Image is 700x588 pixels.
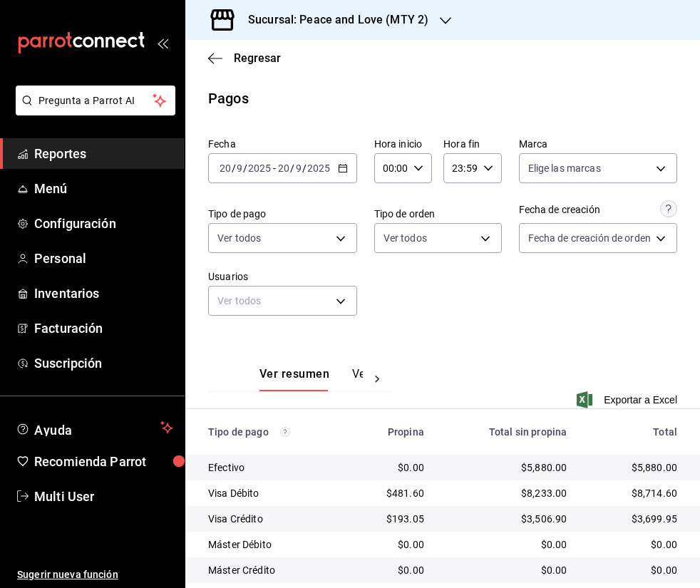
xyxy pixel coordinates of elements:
button: Regresar [208,51,281,65]
div: $0.00 [447,537,567,552]
button: open_drawer_menu [157,37,168,48]
a: Pregunta a Parrot AI [10,103,175,118]
span: / [243,163,247,174]
svg: Los pagos realizados con Pay y otras terminales son montos brutos. [280,427,290,437]
span: / [302,163,307,174]
label: Hora fin [443,139,501,149]
div: Fecha de creación [519,202,600,217]
div: $8,714.60 [590,486,677,500]
label: Fecha [208,139,357,149]
div: $0.00 [361,563,424,577]
div: $0.00 [590,537,677,552]
button: Exportar a Excel [580,391,677,408]
input: ---- [247,163,272,174]
button: Pregunta a Parrot AI [16,86,175,115]
span: Fecha de creación de orden [528,231,651,245]
label: Tipo de pago [208,209,357,219]
div: navigation tabs [259,367,363,391]
span: / [232,163,236,174]
input: -- [277,163,290,174]
div: Ver todos [208,286,357,316]
span: Suscripción [34,354,173,373]
div: $3,699.95 [590,512,677,526]
div: $5,880.00 [447,460,567,475]
span: - [273,163,276,174]
div: Tipo de pago [208,426,339,438]
span: Ver todos [217,231,261,245]
div: Máster Crédito [208,563,339,577]
div: $8,233.00 [447,486,567,500]
div: Total [590,426,677,438]
div: $481.60 [361,486,424,500]
span: Facturación [34,319,173,338]
span: Sugerir nueva función [17,567,173,582]
div: $0.00 [590,563,677,577]
input: -- [295,163,302,174]
label: Tipo de orden [374,209,502,219]
span: Reportes [34,144,173,163]
label: Usuarios [208,272,357,282]
span: Ayuda [34,419,155,436]
div: Total sin propina [447,426,567,438]
div: Visa Crédito [208,512,339,526]
span: Personal [34,249,173,268]
div: Visa Débito [208,486,339,500]
div: $0.00 [361,537,424,552]
div: Máster Débito [208,537,339,552]
span: Inventarios [34,284,173,303]
input: ---- [307,163,331,174]
span: / [290,163,294,174]
div: $0.00 [361,460,424,475]
div: Propina [361,426,424,438]
span: Ver todos [384,231,427,245]
input: -- [236,163,243,174]
h3: Sucursal: Peace and Love (MTY 2) [237,11,428,29]
span: Regresar [234,51,281,65]
div: $0.00 [447,563,567,577]
span: Elige las marcas [528,161,601,175]
label: Marca [519,139,677,149]
label: Hora inicio [374,139,432,149]
div: $5,880.00 [590,460,677,475]
span: Menú [34,179,173,198]
div: Pagos [208,88,249,109]
div: Efectivo [208,460,339,475]
button: Ver pagos [352,367,406,391]
span: Multi User [34,487,173,506]
button: Ver resumen [259,367,329,391]
span: Recomienda Parrot [34,452,173,471]
div: $3,506.90 [447,512,567,526]
input: -- [219,163,232,174]
span: Pregunta a Parrot AI [38,93,153,108]
span: Configuración [34,214,173,233]
div: $193.05 [361,512,424,526]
